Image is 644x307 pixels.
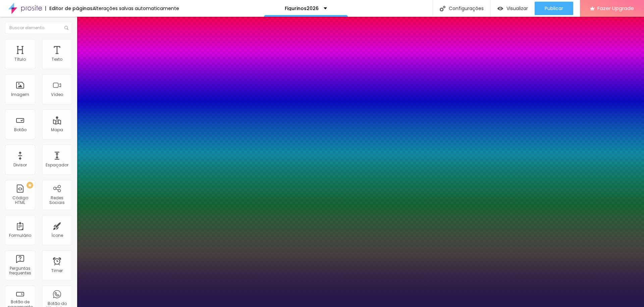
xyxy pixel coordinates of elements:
div: Ícone [51,233,63,238]
img: Icone [440,6,445,11]
div: Formulário [9,233,31,238]
div: Espaçador [46,163,68,167]
div: Título [14,57,26,62]
button: Visualizar [491,2,535,15]
div: Mapa [51,127,63,132]
div: Redes Sociais [44,196,70,205]
div: Divisor [13,163,27,167]
div: Alterações salvas automaticamente [93,6,179,11]
p: Figurinos2026 [285,6,319,11]
button: Publicar [535,2,573,15]
div: Código HTML [7,196,33,205]
div: Perguntas frequentes [7,266,33,276]
div: Imagem [11,92,29,97]
img: Icone [64,26,68,30]
input: Buscar elemento [5,22,72,34]
span: Fazer Upgrade [597,5,634,11]
div: Timer [51,268,63,273]
span: Publicar [545,6,563,11]
img: view-1.svg [497,6,503,11]
div: Texto [52,57,62,62]
div: Botão [14,127,26,132]
div: Vídeo [51,92,63,97]
div: Editor de páginas [45,6,93,11]
span: Visualizar [506,6,528,11]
